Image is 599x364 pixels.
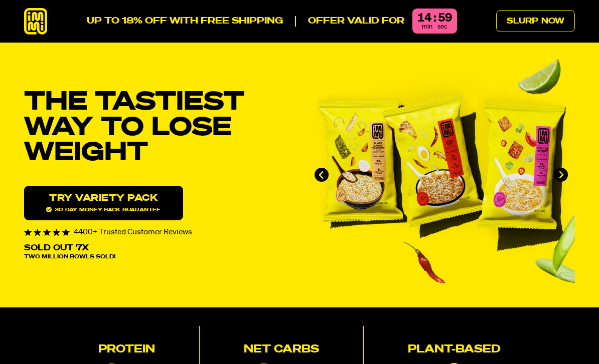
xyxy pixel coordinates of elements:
[98,344,155,355] h2: Protein
[295,16,404,27] p: Offer valid for
[24,228,291,236] div: 4400+ Trusted Customer Reviews
[24,186,183,220] a: Try variety Pack30 day money-back guarantee
[438,13,452,25] div: 59
[308,59,575,291] li: 1 of 4
[24,254,115,260] span: Two Million Bowls Sold!
[408,344,501,355] h2: Plant-based
[24,90,291,167] h1: THE TASTIEST WAY TO LOSE WEIGHT
[46,207,161,212] span: 30 day money-back guarantee
[422,24,432,30] span: min
[87,16,283,27] p: UP TO 18% OFF WITH FREE SHIPPING
[417,13,431,25] div: 14
[308,59,575,291] div: immi slideshow
[437,24,447,30] span: sec
[24,244,89,252] p: Sold Out 7X
[433,13,436,25] div: :
[496,10,575,32] a: Slurp Now
[554,168,568,182] button: Next slide
[315,168,329,182] button: Go to last slide
[244,344,319,355] h2: Net Carbs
